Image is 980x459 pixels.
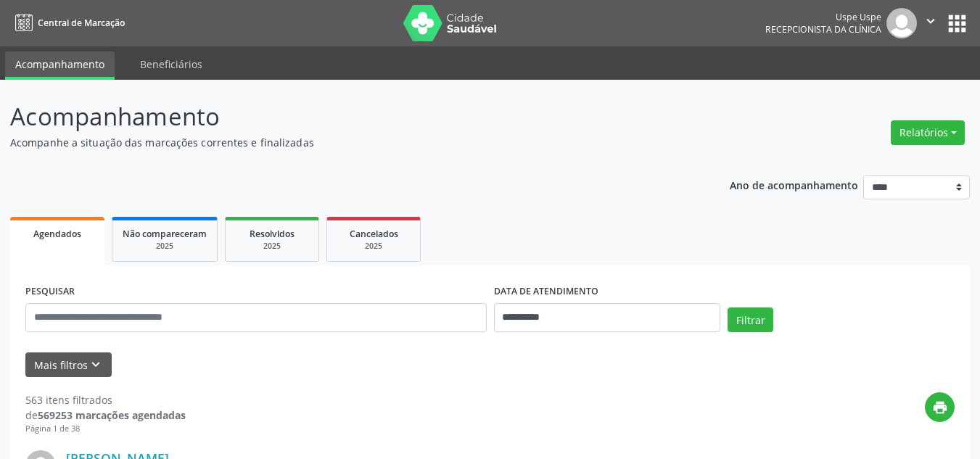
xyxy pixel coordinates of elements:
[765,11,881,23] div: Uspe Uspe
[337,241,410,252] div: 2025
[886,8,917,38] img: img
[123,241,207,252] div: 2025
[728,307,773,332] button: Filtrar
[10,135,682,150] p: Acompanhe a situação das marcações correntes e finalizadas
[123,228,207,240] span: Não compareceram
[350,228,398,240] span: Cancelados
[925,392,955,422] button: print
[944,11,970,36] button: apps
[730,175,858,194] p: Ano de acompanhamento
[25,423,186,435] div: Página 1 de 38
[25,408,186,423] div: de
[236,241,308,252] div: 2025
[891,120,965,145] button: Relatórios
[25,281,75,303] label: PESQUISAR
[932,400,948,415] i: print
[38,408,186,422] strong: 569253 marcações agendadas
[917,8,944,38] button: 
[765,23,881,36] span: Recepcionista da clínica
[10,99,682,135] p: Acompanhamento
[25,352,112,378] button: Mais filtroskeyboard_arrow_down
[25,392,186,408] div: 563 itens filtrados
[494,281,598,303] label: DATA DE ATENDIMENTO
[5,51,115,80] a: Acompanhamento
[130,51,213,77] a: Beneficiários
[88,357,104,373] i: keyboard_arrow_down
[33,228,81,240] span: Agendados
[250,228,295,240] span: Resolvidos
[38,17,125,29] span: Central de Marcação
[923,13,939,29] i: 
[10,11,125,35] a: Central de Marcação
